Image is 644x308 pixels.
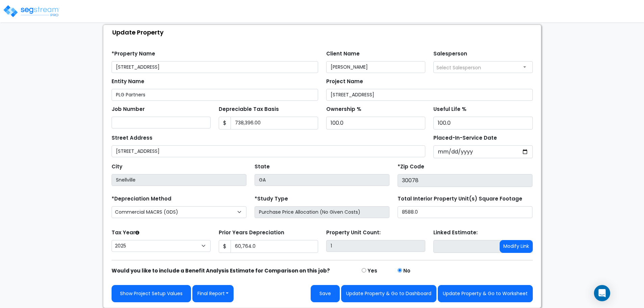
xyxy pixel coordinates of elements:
[311,285,340,302] button: Save
[438,285,533,302] button: Update Property & Go to Worksheet
[326,50,360,58] label: Client Name
[112,267,330,274] strong: Would you like to include a Benefit Analysis Estimate for Comparison on this job?
[219,105,279,113] label: Depreciable Tax Basis
[112,195,171,203] label: *Depreciation Method
[326,89,533,101] input: Project Name
[398,206,532,218] input: total square foot
[367,267,377,275] label: Yes
[594,285,610,301] div: Open Intercom Messenger
[341,285,436,302] button: Update Property & Go to Dashboard
[219,240,231,253] span: $
[112,61,318,73] input: Property Name
[112,134,152,142] label: Street Address
[107,25,541,40] div: Update Property
[3,4,60,18] img: logo_pro_r.png
[398,174,532,187] input: Zip Code
[326,105,361,113] label: Ownership %
[326,229,381,237] label: Property Unit Count:
[112,145,426,157] input: Street Address
[219,117,231,129] span: $
[192,285,234,302] button: Final Report
[112,105,145,113] label: Job Number
[398,163,424,171] label: *Zip Code
[433,229,478,237] label: Linked Estimate:
[219,229,284,237] label: Prior Years Depreciation
[500,240,533,253] button: Modify Link
[436,64,481,71] span: Select Salesperson
[403,267,410,275] label: No
[326,61,426,73] input: Client Name
[255,163,270,171] label: State
[398,195,522,203] label: Total Interior Property Unit(s) Square Footage
[255,195,288,203] label: *Study Type
[231,240,318,253] input: 0.00
[433,50,467,58] label: Salesperson
[231,117,318,129] input: 0.00
[433,105,467,113] label: Useful Life %
[112,78,144,86] label: Entity Name
[112,229,139,237] label: Tax Year
[112,285,191,302] a: Show Project Setup Values
[433,117,533,129] input: Depreciation
[433,134,497,142] label: Placed-In-Service Date
[112,50,155,58] label: *Property Name
[326,78,363,86] label: Project Name
[326,240,426,252] input: Building Count
[326,117,426,129] input: Ownership
[112,163,122,171] label: City
[112,89,318,101] input: Entity Name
